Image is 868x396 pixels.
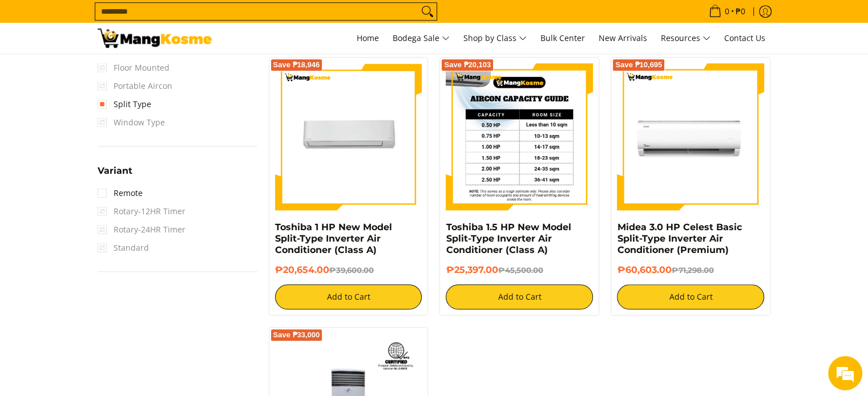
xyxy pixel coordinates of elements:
[98,95,151,113] a: Split Type
[66,123,158,238] span: We're online!
[98,202,185,221] span: Rotary-12HR Timer
[98,77,172,95] span: Portable Aircon
[593,23,653,54] a: New Arrivals
[98,239,149,257] span: Standard
[275,264,422,276] h6: ₱20,654.00
[734,7,747,15] span: ₱0
[273,332,320,338] span: Save ₱33,000
[387,23,455,54] a: Bodega Sale
[446,284,593,309] button: Add to Cart
[463,31,527,46] span: Shop by Class
[223,23,771,54] nav: Main Menu
[661,31,710,46] span: Resources
[705,5,749,18] span: •
[617,222,741,255] a: Midea 3.0 HP Celest Basic Split-Type Inverter Air Conditioner (Premium)
[275,284,422,309] button: Add to Cart
[98,28,212,48] img: Bodega Sale Aircon l Mang Kosme: Home Appliances Warehouse Sale Split Type | Page 2
[540,32,585,43] span: Bulk Center
[98,166,132,184] summary: Open
[458,23,532,54] a: Shop by Class
[655,23,716,54] a: Resources
[718,23,771,54] a: Contact Us
[351,23,385,54] a: Home
[329,266,374,275] del: ₱39,600.00
[393,31,450,46] span: Bodega Sale
[187,6,215,33] div: Minimize live chat window
[273,62,320,68] span: Save ₱18,946
[615,62,662,68] span: Save ₱10,695
[724,32,765,43] span: Contact Us
[418,3,437,20] button: Search
[446,63,593,210] img: Toshiba 1.5 HP New Model Split-Type Inverter Air Conditioner (Class A) - 0
[357,32,379,43] span: Home
[98,59,169,77] span: Floor Mounted
[498,266,543,275] del: ₱45,500.00
[98,113,165,132] span: Window Type
[617,264,764,276] h6: ₱60,603.00
[671,266,713,275] del: ₱71,298.00
[617,284,764,309] button: Add to Cart
[59,64,192,79] div: Chat with us now
[444,62,491,68] span: Save ₱20,103
[599,32,647,43] span: New Arrivals
[446,264,593,276] h6: ₱25,397.00
[617,63,764,210] img: Midea 3.0 HP Celest Basic Split-Type Inverter Air Conditioner (Premium)
[98,166,132,175] span: Variant
[275,63,422,210] img: Toshiba 1 HP New Model Split-Type Inverter Air Conditioner (Class A)
[98,221,185,239] span: Rotary-24HR Timer
[535,23,591,54] a: Bulk Center
[275,222,392,255] a: Toshiba 1 HP New Model Split-Type Inverter Air Conditioner (Class A)
[446,222,571,255] a: Toshiba 1.5 HP New Model Split-Type Inverter Air Conditioner (Class A)
[723,7,731,15] span: 0
[6,270,217,310] textarea: Type your message and hit 'Enter'
[98,184,143,202] a: Remote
